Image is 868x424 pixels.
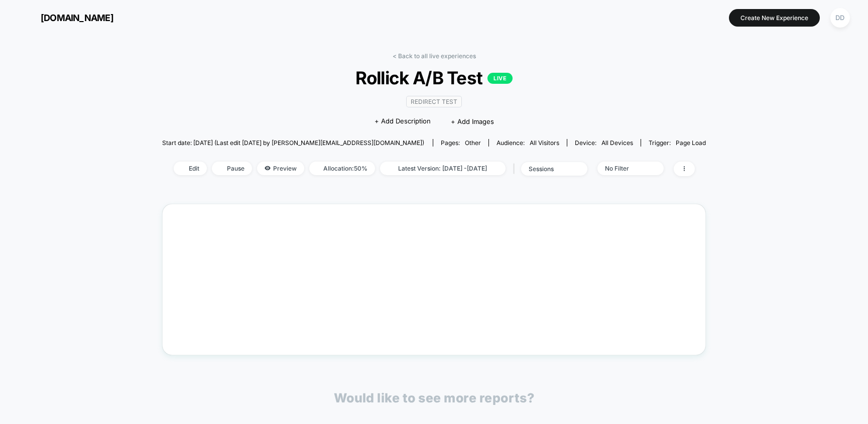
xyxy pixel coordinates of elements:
span: + Add Description [375,116,431,126]
span: + Add Images [451,117,494,125]
button: DD [827,8,853,28]
div: sessions [529,165,569,173]
span: Allocation: 50% [309,162,375,175]
span: | [511,162,521,176]
p: LIVE [487,73,513,84]
span: Page Load [676,139,706,147]
div: Pages: [441,139,481,147]
button: [DOMAIN_NAME] [15,10,116,26]
span: other [465,139,481,147]
button: Create New Experience [729,9,820,27]
div: No Filter [605,165,645,172]
span: Preview [257,162,304,175]
span: Device: [567,139,641,147]
span: Redirect Test [406,96,462,107]
span: Rollick A/B Test [189,67,679,88]
span: all devices [601,139,633,147]
span: Latest Version: [DATE] - [DATE] [380,162,506,175]
div: Audience: [497,139,559,147]
span: Start date: [DATE] (Last edit [DATE] by [PERSON_NAME][EMAIL_ADDRESS][DOMAIN_NAME]) [162,139,424,147]
p: Would like to see more reports? [334,390,535,405]
span: All Visitors [530,139,559,147]
span: Pause [212,162,252,175]
span: [DOMAIN_NAME] [41,13,113,23]
div: Trigger: [649,139,706,147]
span: Edit [174,162,207,175]
a: < Back to all live experiences [393,52,476,60]
div: DD [830,8,850,28]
